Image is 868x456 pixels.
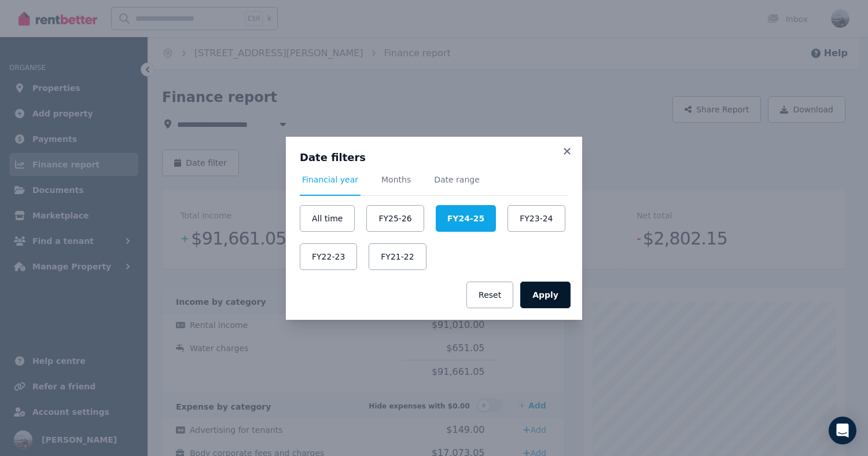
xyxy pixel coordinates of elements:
[436,205,496,232] button: FY24-25
[302,174,358,185] span: Financial year
[520,282,571,308] button: Apply
[507,205,565,232] button: FY23-24
[300,151,568,165] h3: Date filters
[829,417,856,444] div: Open Intercom Messenger
[466,282,513,308] button: Reset
[381,174,411,185] span: Months
[300,243,357,270] button: FY22-23
[369,243,426,270] button: FY21-22
[300,205,355,232] button: All time
[366,205,424,232] button: FY25-26
[434,174,480,185] span: Date range
[300,174,568,196] nav: Tabs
